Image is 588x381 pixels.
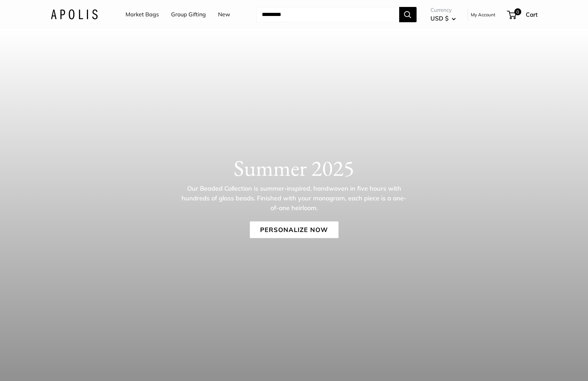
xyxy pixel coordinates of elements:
a: Market Bags [126,9,159,20]
a: Group Gifting [171,9,206,20]
a: Personalize Now [250,221,338,238]
span: Currency [430,5,456,15]
span: USD $ [430,15,449,22]
a: 0 Cart [508,9,538,20]
p: Our Beaded Collection is summer-inspired, handwoven in five hours with hundreds of glass beads. F... [181,183,407,213]
input: Search... [256,7,399,22]
a: My Account [471,10,496,19]
span: 0 [514,8,521,15]
button: Search [399,7,417,22]
h1: Summer 2025 [51,155,538,181]
button: USD $ [430,13,456,24]
img: Apolis [51,9,98,19]
a: New [218,9,230,20]
span: Cart [526,11,538,18]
